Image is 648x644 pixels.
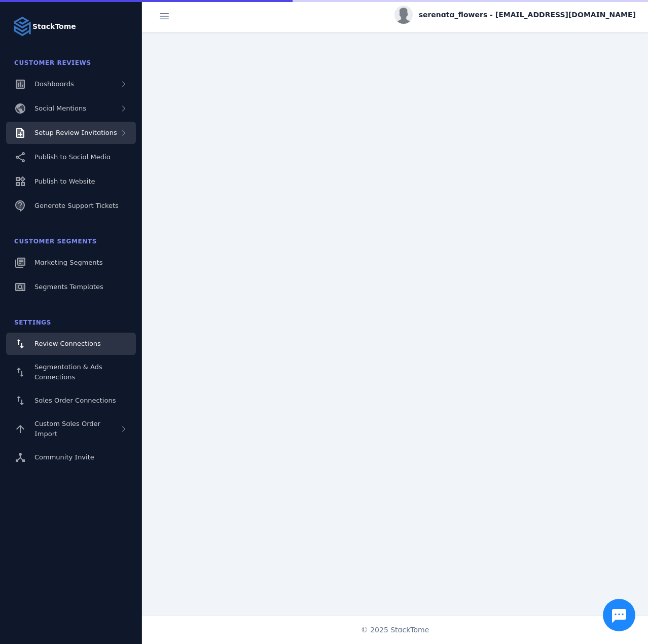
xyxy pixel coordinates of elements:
[14,238,97,245] span: Customer Segments
[34,363,102,381] span: Segmentation & Ads Connections
[14,319,51,326] span: Settings
[34,259,102,266] span: Marketing Segments
[34,177,95,185] span: Publish to Website
[6,146,136,168] a: Publish to Social Media
[34,129,117,136] span: Setup Review Invitations
[6,333,136,355] a: Review Connections
[34,397,116,404] span: Sales Order Connections
[12,16,32,37] img: Logo image
[6,446,136,469] a: Community Invite
[419,10,636,20] span: serenata_flowers - [EMAIL_ADDRESS][DOMAIN_NAME]
[6,276,136,298] a: Segments Templates
[6,357,136,387] a: Segmentation & Ads Connections
[34,340,101,347] span: Review Connections
[6,252,136,274] a: Marketing Segments
[32,21,76,32] strong: StackTome
[6,389,136,412] a: Sales Order Connections
[34,153,111,161] span: Publish to Social Media
[14,59,91,66] span: Customer Reviews
[34,283,103,291] span: Segments Templates
[34,80,74,88] span: Dashboards
[34,420,100,438] span: Custom Sales Order Import
[394,6,636,24] button: serenata_flowers - [EMAIL_ADDRESS][DOMAIN_NAME]
[34,104,86,112] span: Social Mentions
[6,195,136,217] a: Generate Support Tickets
[361,625,429,635] span: © 2025 StackTome
[34,453,94,461] span: Community Invite
[394,6,413,24] img: profile.jpg
[6,170,136,193] a: Publish to Website
[34,202,119,209] span: Generate Support Tickets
